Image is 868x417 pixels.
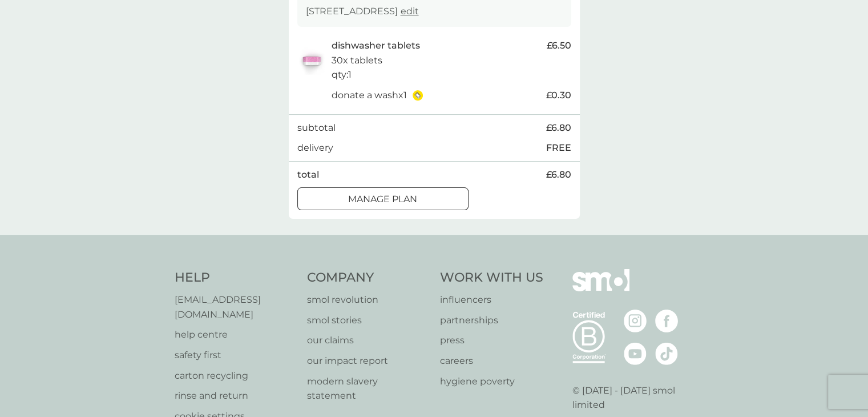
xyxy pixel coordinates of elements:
[175,368,296,383] a: carton recycling
[655,310,678,332] img: visit the smol Facebook page
[297,121,336,135] p: subtotal
[546,167,571,182] span: £6.80
[547,38,571,53] span: £6.50
[546,141,571,155] p: FREE
[332,88,407,103] p: donate a wash x 1
[307,354,429,368] a: our impact report
[655,342,678,365] img: visit the smol Tiktok page
[440,354,543,368] a: careers
[401,6,419,17] a: edit
[175,348,296,363] a: safety first
[546,121,571,135] span: £6.80
[546,88,571,103] span: £0.30
[440,292,543,307] a: influencers
[624,342,647,365] img: visit the smol Youtube page
[297,187,469,210] button: Manage plan
[572,383,694,412] p: © [DATE] - [DATE] smol limited
[332,67,352,82] p: qty : 1
[624,310,647,332] img: visit the smol Instagram page
[307,269,429,287] h4: Company
[306,4,419,19] p: [STREET_ADDRESS]
[440,313,543,328] a: partnerships
[572,269,629,308] img: smol
[332,38,420,53] p: dishwasher tablets
[307,313,429,328] a: smol stories
[175,269,296,287] h4: Help
[297,141,333,155] p: delivery
[440,374,543,389] a: hygiene poverty
[307,374,429,403] a: modern slavery statement
[440,269,543,287] h4: Work With Us
[348,192,417,207] p: Manage plan
[175,327,296,342] a: help centre
[297,167,319,182] p: total
[440,333,543,348] a: press
[332,53,382,68] p: 30x tablets
[175,388,296,403] a: rinse and return
[307,292,429,307] a: smol revolution
[175,292,296,322] a: [EMAIL_ADDRESS][DOMAIN_NAME]
[307,333,429,348] a: our claims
